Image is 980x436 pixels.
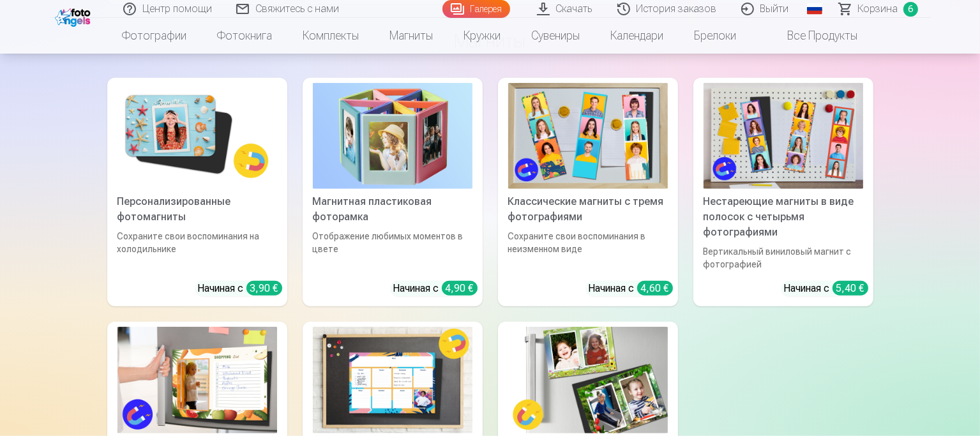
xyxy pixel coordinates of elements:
[112,194,282,225] div: Персонализированные фотомагниты
[833,281,868,296] div: 5,40 €
[202,18,288,54] a: Фотокнига
[903,2,918,17] span: 6
[246,281,282,296] div: 3,90 €
[375,18,449,54] a: Магниты
[393,281,478,296] div: Начиная с
[503,230,673,271] div: Сохраните свои воспоминания в неизменном виде
[596,18,679,54] a: Календари
[589,281,673,296] div: Начиная с
[693,78,873,307] a: Нестареющие магниты в виде полосок с четырьмя фотографиямиНестареющие магниты в виде полосок с че...
[313,327,472,433] img: Магнитные еженедельные заметки/расписание 20x30 см
[198,281,282,296] div: Начиная с
[704,83,863,190] img: Нестареющие магниты в виде полосок с четырьмя фотографиями
[784,281,868,296] div: Начиная с
[508,327,668,433] img: Магнитная двойная фотография 6х9 см
[698,245,868,271] div: Вертикальный виниловый магнит с фотографией
[308,194,478,225] div: Магнитная пластиковая фоторамка
[313,83,472,190] img: Магнитная пластиковая фоторамка
[449,18,516,54] a: Кружки
[698,194,868,240] div: Нестареющие магниты в виде полосок с четырьмя фотографиями
[112,230,282,271] div: Сохраните свои воспоминания на холодильнике
[288,18,375,54] a: Комплекты
[503,194,673,225] div: Классические магниты с тремя фотографиями
[516,18,596,54] a: Сувениры
[107,78,287,307] a: Персонализированные фотомагнитыПерсонализированные фотомагнитыСохраните свои воспоминания на холо...
[508,83,668,190] img: Классические магниты с тремя фотографиями
[107,18,202,54] a: Фотографии
[442,281,478,296] div: 4,90 €
[55,5,94,27] img: /fa1
[498,78,678,307] a: Классические магниты с тремя фотографиямиКлассические магниты с тремя фотографиямиСохраните свои ...
[308,230,478,271] div: Отображение любимых моментов в цвете
[637,281,673,296] div: 4,60 €
[303,78,483,307] a: Магнитная пластиковая фоторамкаМагнитная пластиковая фоторамкаОтображение любимых моментов в цвет...
[752,18,873,54] a: Все продукты
[117,327,277,433] img: Магнитный список покупок 20x30 см
[117,83,277,190] img: Персонализированные фотомагниты
[679,18,752,54] a: Брелоки
[858,1,898,17] span: Корзина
